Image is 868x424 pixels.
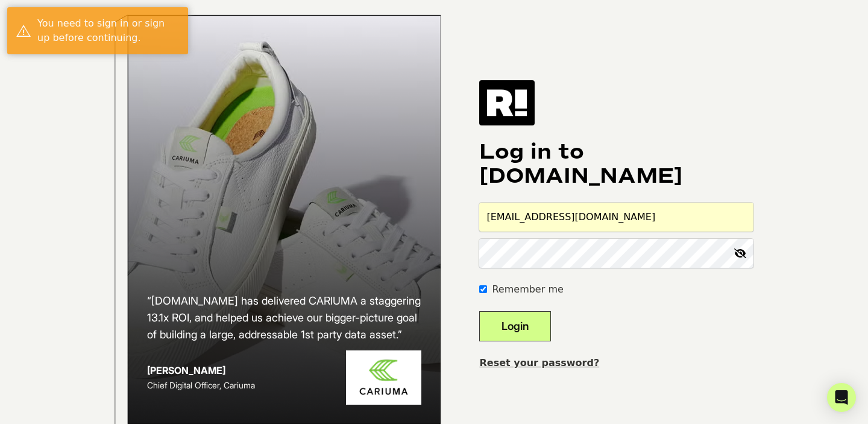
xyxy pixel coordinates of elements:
input: Email [479,203,753,232]
h2: “[DOMAIN_NAME] has delivered CARIUMA a staggering 13.1x ROI, and helped us achieve our bigger-pic... [147,293,422,343]
button: Login [479,311,551,341]
strong: [PERSON_NAME] [147,364,225,376]
div: You need to sign in or sign up before continuing. [37,16,179,45]
h1: Log in to [DOMAIN_NAME] [479,140,753,188]
label: Remember me [492,282,563,297]
img: Cariuma [346,350,421,405]
span: Chief Digital Officer, Cariuma [147,380,255,390]
div: Open Intercom Messenger [827,383,856,412]
img: Retention.com [479,80,535,125]
a: Reset your password? [479,357,599,369]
